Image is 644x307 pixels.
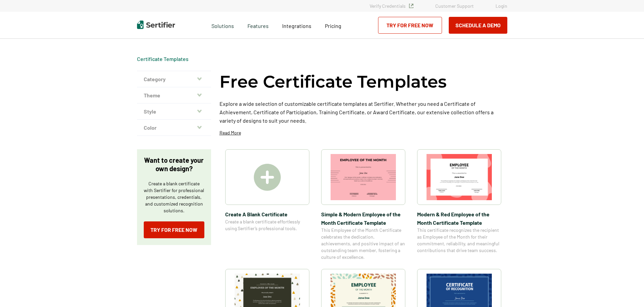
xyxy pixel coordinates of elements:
[435,3,474,9] a: Customer Support
[219,71,447,93] h1: Free Certificate Templates
[417,210,501,227] span: Modern & Red Employee of the Month Certificate Template
[137,103,211,120] button: Style
[137,71,211,87] button: Category
[254,164,281,191] img: Create A Blank Certificate
[282,23,311,29] span: Integrations
[321,210,405,227] span: Simple & Modern Employee of the Month Certificate Template
[225,210,309,218] span: Create A Blank Certificate
[331,154,396,200] img: Simple & Modern Employee of the Month Certificate Template
[144,156,204,173] p: Want to create your own design?
[137,120,211,136] button: Color
[219,129,241,136] p: Read More
[137,21,175,29] img: Sertifier | Digital Credentialing Platform
[321,227,405,260] span: This Employee of the Month Certificate celebrates the dedication, achievements, and positive impa...
[247,21,269,29] span: Features
[496,3,507,9] a: Login
[427,154,492,200] img: Modern & Red Employee of the Month Certificate Template
[417,149,501,260] a: Modern & Red Employee of the Month Certificate TemplateModern & Red Employee of the Month Certifi...
[321,149,405,260] a: Simple & Modern Employee of the Month Certificate TemplateSimple & Modern Employee of the Month C...
[144,221,204,238] a: Try for Free Now
[325,23,341,29] span: Pricing
[417,227,501,254] span: This certificate recognizes the recipient as Employee of the Month for their commitment, reliabil...
[225,218,309,232] span: Create a blank certificate effortlessly using Sertifier’s professional tools.
[211,21,234,29] span: Solutions
[370,3,413,9] a: Verify Credentials
[282,21,311,29] a: Integrations
[144,180,204,214] p: Create a blank certificate with Sertifier for professional presentations, credentials, and custom...
[409,4,413,8] img: Verified
[137,56,189,62] a: Certificate Templates
[378,17,442,34] a: Try for Free Now
[325,21,341,29] a: Pricing
[137,87,211,103] button: Theme
[137,56,189,62] div: Breadcrumb
[219,99,507,125] p: Explore a wide selection of customizable certificate templates at Sertifier. Whether you need a C...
